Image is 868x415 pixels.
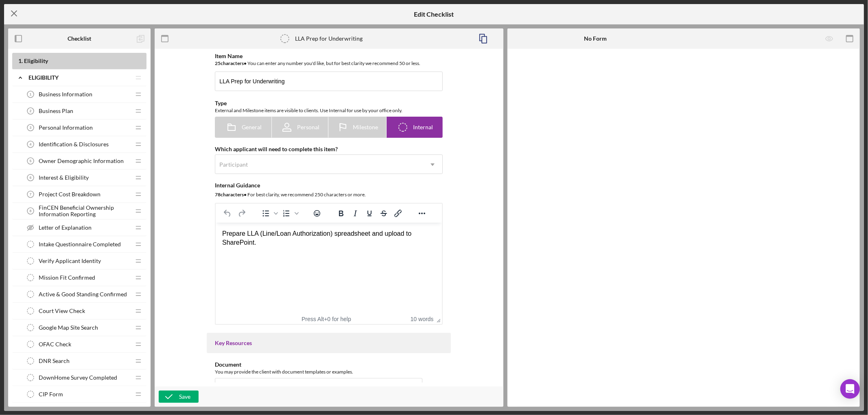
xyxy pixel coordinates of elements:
div: You may provide the client with document templates or examples. [215,368,443,376]
span: Project Cost Breakdown [39,191,101,198]
span: Google Map Site Search [39,324,98,331]
span: FinCEN Beneficial Ownership Information Reporting [39,204,130,217]
span: Owner Demographic Information [39,158,124,164]
div: Open Intercom Messenger [840,379,860,399]
div: Internal Guidance [215,182,443,189]
tspan: 6 [30,176,32,180]
span: Interest & Eligibility [39,174,89,181]
span: Letter of Explanation [39,224,92,231]
span: 1 . [18,57,23,64]
span: Identification & Disclosures [39,141,109,148]
tspan: 3 [30,126,32,130]
div: Document [215,361,443,368]
button: 10 words [411,316,434,322]
div: Numbered list [280,208,300,219]
tspan: 7 [30,192,32,196]
button: Redo [235,208,249,219]
div: Item Name [215,53,443,59]
div: Save [179,391,190,403]
button: Strikethrough [377,208,391,219]
span: CIP Form [39,391,63,398]
button: Save [159,391,199,403]
tspan: 2 [30,109,32,113]
span: Business Information [39,91,92,98]
span: Eligibility [24,57,48,64]
div: Which applicant will need to complete this item? [215,146,443,152]
tspan: 4 [30,142,32,146]
div: Type [215,100,443,106]
span: Personal Information [39,124,93,131]
button: Italic [348,208,362,219]
div: For best clarity, we recommend 250 characters or more. [215,191,443,199]
div: Eligibility [28,74,130,81]
div: Key Resources [215,340,443,346]
div: Participant [219,161,248,168]
div: LLA Prep for Underwriting [295,35,363,42]
span: Internal [413,124,433,130]
span: Court View Check [39,308,85,314]
span: Business Plan [39,108,73,114]
b: No Form [584,35,607,42]
button: Underline [363,208,376,219]
tspan: 1 [30,92,32,96]
h5: Edit Checklist [414,11,454,18]
div: Press the Up and Down arrow keys to resize the editor. [433,314,442,324]
button: Emojis [310,208,324,219]
tspan: 5 [30,159,32,163]
span: DNR Search [39,358,70,364]
span: Mission Fit Confirmed [39,274,95,281]
div: Press Alt+0 for help [291,316,362,322]
button: Undo [221,208,234,219]
b: 25 character s • [215,60,247,66]
span: Milestone [353,124,378,130]
span: General [242,124,262,130]
span: DownHome Survey Completed [39,374,117,381]
div: Bullet list [259,208,279,219]
span: Active & Good Standing Confirmed [39,291,127,298]
span: Personal [297,124,319,130]
button: Insert/edit link [391,208,405,219]
b: 78 character s • [215,191,247,198]
b: Checklist [68,35,91,42]
div: You can enter any number you'd like, but for best clarity we recommend 50 or less. [215,59,443,67]
span: Verify Applicant Identity [39,258,101,264]
tspan: 8 [30,209,32,213]
span: OFAC Check [39,341,71,348]
button: Bold [334,208,348,219]
span: Intake Questionnaire Completed [39,241,121,248]
button: Reveal or hide additional toolbar items [415,208,429,219]
iframe: Rich Text Area [216,223,442,314]
div: External and Milestone items are visible to clients. Use Internal for use by your office only. [215,106,443,115]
